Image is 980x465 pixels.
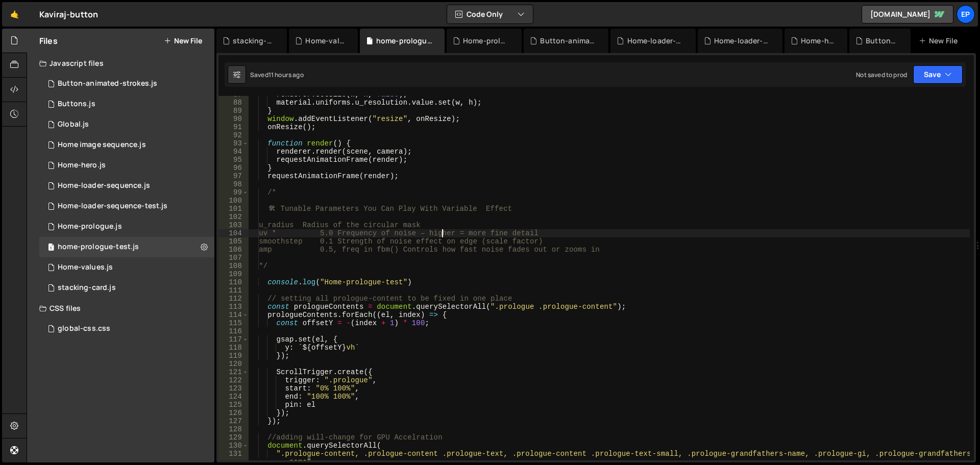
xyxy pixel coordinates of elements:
[58,263,113,272] div: Home-values.js
[39,155,214,176] div: 16061/43948.js
[218,319,249,327] div: 115
[39,278,214,298] div: 16061/44833.js
[218,164,249,172] div: 96
[218,278,249,286] div: 110
[58,79,157,88] div: Button-animated-strokes.js
[801,36,835,46] div: Home-hero.js
[218,197,249,205] div: 100
[58,120,89,129] div: Global.js
[714,36,770,46] div: Home-loader-sequence.js
[39,257,214,278] div: 16061/43950.js
[218,286,249,295] div: 111
[218,344,249,352] div: 118
[268,70,304,79] div: 11 hours ago
[39,114,214,135] div: 16061/45009.js
[58,161,106,170] div: Home-hero.js
[218,417,249,425] div: 127
[218,368,249,376] div: 121
[48,244,54,252] span: 1
[218,254,249,262] div: 107
[305,36,345,46] div: Home-values.js
[218,384,249,393] div: 123
[39,35,58,46] h2: Files
[218,270,249,278] div: 109
[218,262,249,270] div: 108
[218,115,249,123] div: 90
[39,94,214,114] div: 16061/43050.js
[218,237,249,246] div: 105
[58,140,146,150] div: Home image sequence.js
[27,53,214,74] div: Javascript files
[218,409,249,417] div: 126
[218,246,249,254] div: 106
[463,36,509,46] div: Home-prologue.js
[218,139,249,148] div: 93
[218,213,249,221] div: 102
[218,99,249,107] div: 88
[218,123,249,131] div: 91
[2,2,27,27] a: 🤙
[58,242,139,252] div: home-prologue-test.js
[218,401,249,409] div: 125
[218,393,249,401] div: 124
[233,36,275,46] div: stacking-card.js
[218,221,249,229] div: 103
[39,176,214,196] div: 16061/43594.js
[957,5,975,23] a: Ep
[218,360,249,368] div: 120
[218,131,249,139] div: 92
[27,298,214,319] div: CSS files
[218,107,249,115] div: 89
[218,295,249,303] div: 112
[39,237,214,257] div: 16061/44087.js
[58,222,122,231] div: Home-prologue.js
[218,327,249,335] div: 116
[58,283,116,292] div: stacking-card.js
[218,156,249,164] div: 95
[218,180,249,188] div: 98
[540,36,596,46] div: Button-animated-strokes.js
[919,36,962,46] div: New File
[218,442,249,450] div: 130
[218,188,249,197] div: 99
[218,205,249,213] div: 101
[39,8,98,20] div: Kaviraj-button
[39,196,214,216] div: 16061/44088.js
[58,100,95,109] div: Buttons.js
[218,172,249,180] div: 97
[218,148,249,156] div: 94
[218,229,249,237] div: 104
[218,376,249,384] div: 122
[447,5,533,23] button: Code Only
[913,65,963,84] button: Save
[218,303,249,311] div: 113
[58,202,167,211] div: Home-loader-sequence-test.js
[39,216,214,237] div: 16061/43249.js
[218,352,249,360] div: 119
[218,433,249,442] div: 129
[39,135,214,155] div: 16061/45089.js
[866,36,898,46] div: Buttons.js
[218,425,249,433] div: 128
[39,74,214,94] div: 16061/43947.js
[856,70,907,79] div: Not saved to prod
[218,311,249,319] div: 114
[164,37,202,45] button: New File
[58,181,150,190] div: Home-loader-sequence.js
[58,324,110,333] div: global-css.css
[39,319,214,339] div: 16061/43261.css
[376,36,432,46] div: home-prologue-test.js
[627,36,683,46] div: Home-loader-sequence-test.js
[250,70,304,79] div: Saved
[218,335,249,344] div: 117
[862,5,953,23] a: [DOMAIN_NAME]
